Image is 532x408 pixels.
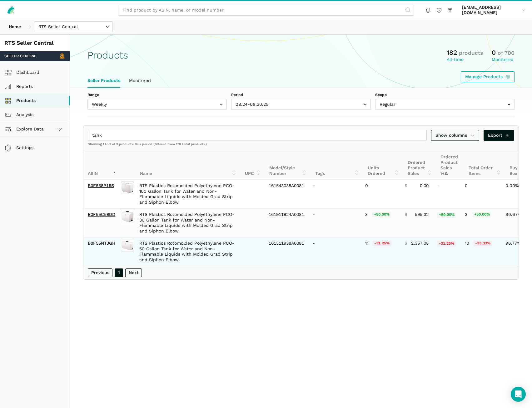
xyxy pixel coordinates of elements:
[264,180,308,209] td: 161543038A0081
[492,57,515,63] div: Monitored
[484,130,515,141] a: Export
[311,151,363,180] th: Tags: activate to sort column ascending
[88,130,427,141] input: Search products...
[447,57,483,63] div: All-time
[405,241,407,246] span: $
[121,239,134,252] img: RTS Plastics Rotomolded Polyethylene PCO-50 Gallon Tank for Water and Non-Flammable Liquids with ...
[125,74,155,88] a: Monitored
[265,151,311,180] th: Model/Style Number: activate to sort column ascending
[405,183,407,189] span: $
[231,92,370,98] label: Period
[501,180,526,209] td: 0.00%
[459,50,483,56] span: products
[465,241,469,246] span: 10
[118,5,414,16] input: Find product by ASIN, name, or model number
[505,151,529,180] th: Buy Box %
[411,241,429,246] span: 2,357.08
[88,241,115,246] a: B0F55NTJGH
[125,268,142,277] a: Next
[372,212,391,217] span: +50.00%
[460,180,501,209] td: 0
[498,50,515,56] span: of 700
[464,151,505,180] th: Total Order Items: activate to sort column ascending
[121,181,134,194] img: RTS Plastics Rotomolded Polyethylene PCO-100 Gallon Tank for Water and Non-Flammable Liquids with...
[420,183,429,189] span: 0.00
[264,208,308,237] td: 161911924A0081
[87,50,128,61] h1: Products
[501,208,526,237] td: 90.67%
[437,212,456,218] span: +50.00%
[34,21,113,32] input: RTS Seller Central
[405,212,407,217] span: $
[264,237,308,266] td: 161511938A0081
[241,151,265,180] th: UPC: activate to sort column ascending
[375,92,515,98] label: Scope
[462,5,520,16] span: [EMAIL_ADDRESS][DOMAIN_NAME]
[308,208,361,237] td: -
[363,151,403,180] th: Units Ordered: activate to sort column ascending
[135,180,240,209] td: RTS Plastics Rotomolded Polyethylene PCO-100 Gallon Tank for Water and Non-Flammable Liquids with...
[415,212,429,217] span: 595.32
[83,142,519,151] div: Showing 1 to 3 of 3 products this period (filtered from 178 total products)
[83,151,120,180] th: ASIN: activate to sort column descending
[492,48,496,56] span: 0
[465,212,467,217] span: 3
[231,99,370,110] input: 08.24-08.30.25
[473,212,492,217] span: +50.00%
[4,39,65,47] div: RTS Seller Central
[135,208,240,237] td: RTS Plastics Rotomolded Polyethylene PCO-30 Gallon Tank for Water and Non-Flammable Liquids with ...
[433,180,461,209] td: -
[437,241,456,247] span: -31.25%
[87,99,227,110] input: Weekly
[436,151,464,180] th: Ordered Product Sales %Δ
[121,210,134,223] img: RTS Plastics Rotomolded Polyethylene PCO-30 Gallon Tank for Water and Non-Flammable Liquids with ...
[461,71,515,82] a: Manage Products
[447,48,457,56] span: 182
[435,132,475,139] span: Show columns
[365,212,368,217] span: 3
[308,180,361,209] td: -
[88,268,112,277] a: Previous
[4,21,25,32] a: Home
[4,54,37,59] span: Seller Central
[511,387,526,402] div: Open Intercom Messenger
[115,268,123,277] a: 1
[88,212,115,217] a: B0F55C59DD
[488,132,510,139] span: Export
[365,241,368,246] span: 11
[136,151,241,180] th: Name: activate to sort column ascending
[375,99,515,110] input: Regular
[88,183,114,188] a: B0F558P15S
[308,237,361,266] td: -
[7,125,44,133] span: Explore Data
[460,3,528,17] a: [EMAIL_ADDRESS][DOMAIN_NAME]
[83,74,125,88] a: Seller Products
[431,130,479,141] a: Show columns
[135,237,240,266] td: RTS Plastics Rotomolded Polyethylene PCO-50 Gallon Tank for Water and Non-Flammable Liquids with ...
[501,237,526,266] td: 96.77%
[474,241,492,246] span: -33.33%
[361,180,400,209] td: 0
[403,151,436,180] th: Ordered Product Sales: activate to sort column ascending
[373,241,391,246] span: -31.25%
[87,92,227,98] label: Range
